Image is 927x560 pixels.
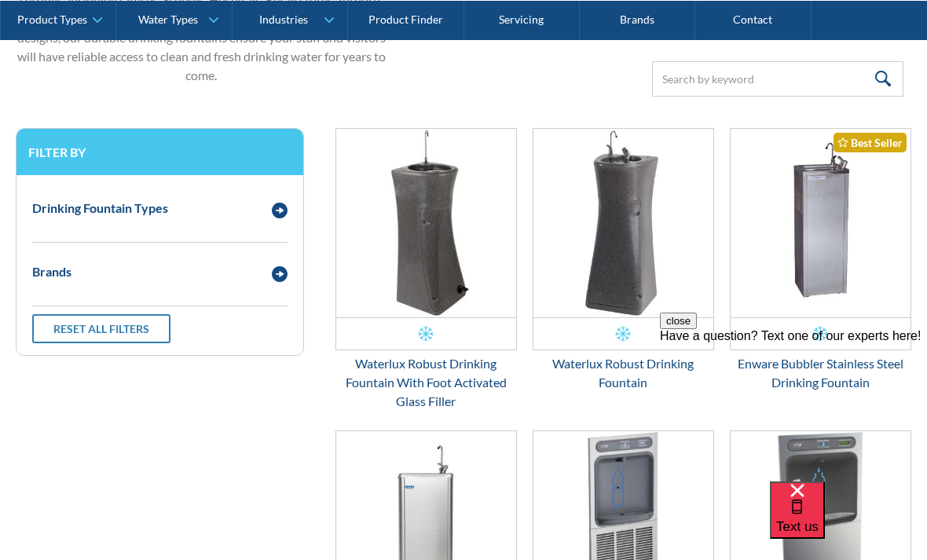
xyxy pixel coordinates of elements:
[335,354,517,411] div: Waterlux Robust Drinking Fountain With Foot Activated Glass Filler
[32,262,71,281] div: Brands
[17,13,87,26] div: Product Types
[336,129,516,317] img: Waterlux Robust Drinking Fountain With Foot Activated Glass Filler
[28,145,291,159] h3: Filter by
[533,129,713,317] img: Waterlux Robust Drinking Fountain
[533,128,714,392] a: Waterlux Robust Drinking FountainWaterlux Robust Drinking Fountain
[32,199,168,218] div: Drinking Fountain Types
[770,481,927,560] iframe: podium webchat widget bubble
[834,133,907,152] div: Best Seller
[259,13,308,26] div: Industries
[731,129,911,317] img: Enware Bubbler Stainless Steel Drinking Fountain
[138,13,198,26] div: Water Types
[32,314,170,343] a: Reset all filters
[660,313,927,501] iframe: podium webchat widget prompt
[533,354,714,392] div: Waterlux Robust Drinking Fountain
[335,128,517,411] a: Waterlux Robust Drinking Fountain With Foot Activated Glass FillerWaterlux Robust Drinking Founta...
[652,61,903,97] input: Search by keyword
[730,128,911,392] a: Enware Bubbler Stainless Steel Drinking FountainBest SellerEnware Bubbler Stainless Steel Drinkin...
